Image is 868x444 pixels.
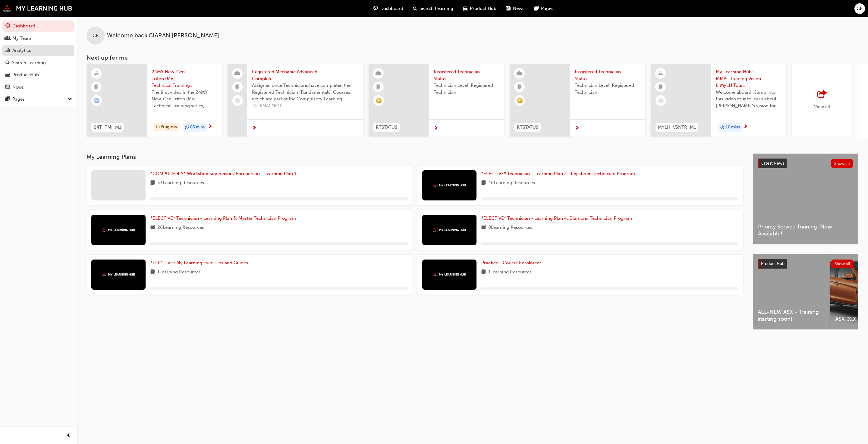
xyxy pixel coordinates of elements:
[235,70,240,77] span: people-icon
[857,5,863,12] span: CB
[481,224,486,231] span: book-icon
[252,82,358,102] span: Assigned once Technicians have completed the Registered Technician (Fundamentals) Courses, which ...
[380,5,403,12] span: Dashboard
[376,98,382,103] span: learningRecordVerb_ACHIEVE-icon
[659,83,663,91] span: booktick-icon
[208,124,212,130] span: next-icon
[758,259,854,269] a: Product HubShow all
[12,59,46,66] div: Search Learning
[150,269,155,276] span: book-icon
[102,272,135,276] img: mmal
[408,2,458,15] a: search-iconSearch Learning
[817,90,826,99] span: outbound-icon
[3,5,72,12] a: mmal
[529,2,558,15] a: pages-iconPages
[150,179,155,187] span: book-icon
[150,215,298,222] a: *ELECTIVE* Technician - Learning Plan 3: Master Technician Program
[235,98,241,103] span: learningRecordVerb_NONE-icon
[758,223,853,237] span: Priority Service Training: Now Available!
[66,432,71,439] span: prev-icon
[94,98,99,103] span: learningRecordVerb_ATTEMPT-icon
[481,216,632,221] span: *ELECTIVE* Technician - Learning Plan 4: Diamond Technician Program
[659,70,663,77] span: learningResourceType_ELEARNING-icon
[68,96,72,103] span: down-icon
[86,64,222,137] a: 24T_TMI_M124MY New-Gen Triton (MV) - Technical Training: Video 1 of 3The first video in the 24MY ...
[517,70,522,77] span: learningResourceType_INSTRUCTOR_LED-icon
[413,5,417,12] span: search-icon
[470,5,496,12] span: Product Hub
[481,170,637,177] a: *ELECTIVE* Technician - Learning Plan 2: Registered Technician Program
[228,64,363,137] a: Registered Mechanic Advanced - CompleteAssigned once Technicians have completed the Registered Te...
[831,159,854,168] button: Show all
[720,124,725,131] span: duration-icon
[369,64,504,137] a: RTSTATUSRegistered Technician StatusTechnician Level: Registered Technician
[575,68,640,82] span: Registered Technician Status
[2,94,74,105] button: Pages
[94,70,99,77] span: learningResourceType_ELEARNING-icon
[94,83,99,91] span: booktick-icon
[433,272,466,276] img: mmal
[376,83,381,91] span: booktick-icon
[481,269,486,276] span: book-icon
[190,124,205,131] span: 65 mins
[481,215,634,222] a: *ELECTIVE* Technician - Learning Plan 4: Diamond Technician Program
[150,170,299,177] a: *COMPULSORY* Workshop Supervisor / Foreperson - Learning Plan 1
[420,5,453,12] span: Search Learning
[753,254,830,329] a: ALL-NEW ASX - Training starting soon!
[369,2,408,15] a: guage-iconDashboard
[2,69,74,80] a: Product Hub
[185,124,189,131] span: duration-icon
[481,260,543,266] a: Practice - Course Enrolment
[86,153,743,160] h3: My Learning Plans
[5,60,10,66] span: search-icon
[5,97,10,102] span: pages-icon
[481,260,541,266] span: Practice - Course Enrolment
[150,224,155,231] span: book-icon
[761,161,784,166] span: Latest News
[150,171,296,176] span: *COMPULSORY* Workshop Supervisor / Foreperson - Learning Plan 1
[2,19,74,94] button: DashboardMy TeamAnalyticsSearch LearningProduct HubNews
[252,102,358,109] span: TC_RMACMPLT
[510,64,645,137] a: RTSTATUSRegistered Technician StatusTechnician Level: Registered Technician
[458,2,501,15] a: car-iconProduct Hub
[575,82,640,96] span: Technician Level: Registered Technician
[761,261,785,266] span: Product Hub
[854,3,865,14] button: CB
[434,82,499,96] span: Technician Level: Registered Technician
[373,5,378,12] span: guage-icon
[481,171,635,176] span: *ELECTIVE* Technician - Learning Plan 2: Registered Technician Program
[107,32,219,39] span: Welcome back , CIARAN [PERSON_NAME]
[102,228,135,232] img: mmal
[12,96,25,103] div: Pages
[252,126,256,131] span: next-icon
[5,85,10,90] span: news-icon
[2,45,74,56] a: Analytics
[12,47,31,54] div: Analytics
[433,183,466,187] img: mmal
[77,54,868,61] h3: Next up for me
[12,71,39,78] div: Product Hub
[517,124,538,131] span: RTSTATUS
[488,224,532,231] span: 8 Learning Resources
[743,124,748,130] span: next-icon
[2,20,74,32] a: Dashboard
[94,124,121,131] span: 24T_TMI_M1
[433,228,466,232] img: mmal
[157,179,204,187] span: 33 Learning Resources
[152,68,217,89] span: 24MY New-Gen Triton (MV) - Technical Training: Video 1 of 3
[658,98,664,103] span: learningRecordVerb_NONE-icon
[152,89,217,109] span: The first video in the 24MY New-Gen Triton (MV) - Technical Training series, covering: Engine
[758,309,825,322] span: ALL-NEW ASX - Training starting soon!
[501,2,529,15] a: news-iconNews
[5,48,10,53] span: chart-icon
[651,64,786,137] a: MYLH_VSNTR_M1My Learning Hub: MMAL Training Vision & MyLH Tour (Elective)Welcome aboard! Jump int...
[831,260,854,268] button: Show all
[93,32,99,39] span: CB
[2,82,74,93] a: News
[716,68,782,89] span: My Learning Hub: MMAL Training Vision & MyLH Tour (Elective)
[716,89,782,109] span: Welcome aboard! Jump into this video tour to learn about [PERSON_NAME]'s vision for your learning...
[506,5,511,12] span: news-icon
[235,83,240,91] span: booktick-icon
[5,72,10,78] span: car-icon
